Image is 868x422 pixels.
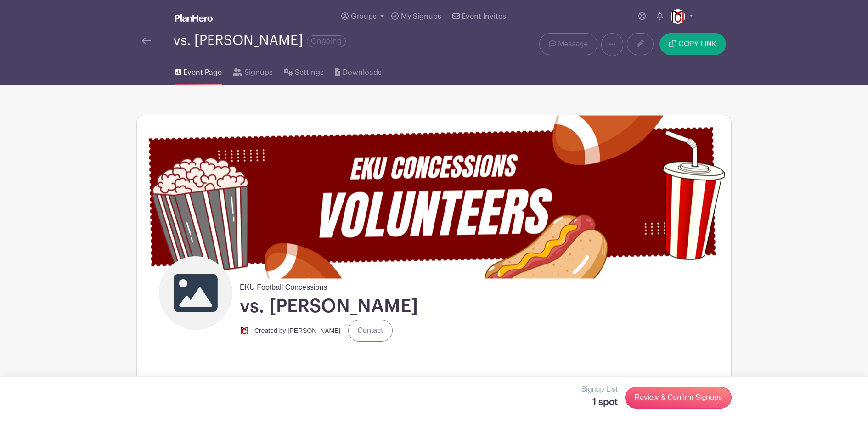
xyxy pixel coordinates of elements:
[183,67,222,78] span: Event Page
[335,56,381,85] a: Downloads
[244,67,273,78] span: Signups
[254,327,341,334] small: Created by [PERSON_NAME]
[462,13,506,20] span: Event Invites
[240,295,418,318] h1: vs. [PERSON_NAME]
[175,56,222,85] a: Event Page
[175,14,213,22] img: logo_white-6c42ec7e38ccf1d336a20a19083b03d10ae64f83f12c07503d8b9e83406b4c7d.svg
[295,67,324,78] span: Settings
[240,326,249,335] img: cropped-cropped-8SdNnWwj_400x400%20(1).jpg
[351,13,377,20] span: Groups
[343,67,382,78] span: Downloads
[581,384,618,395] p: Signup List
[625,387,732,409] a: Review & Confirm Signups
[678,40,716,48] span: COPY LINK
[348,320,393,342] a: Contact
[659,33,726,55] button: COPY LINK
[671,9,685,24] img: cropped-cropped-8SdNnWwj_400x400%20(1).jpg
[581,397,618,408] h5: 1 spot
[401,13,441,20] span: My Signups
[137,115,731,278] img: event_banner_9293.png
[307,35,346,47] span: Ongoing
[558,39,588,50] span: Message
[539,33,597,55] a: Message
[284,56,324,85] a: Settings
[240,278,327,293] span: EKU Football Concessions
[173,33,346,48] div: vs. [PERSON_NAME]
[233,56,272,85] a: Signups
[142,38,151,44] img: back-arrow-29a5d9b10d5bd6ae65dc969a981735edf675c4d7a1fe02e03b50dbd4ba3cdb55.svg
